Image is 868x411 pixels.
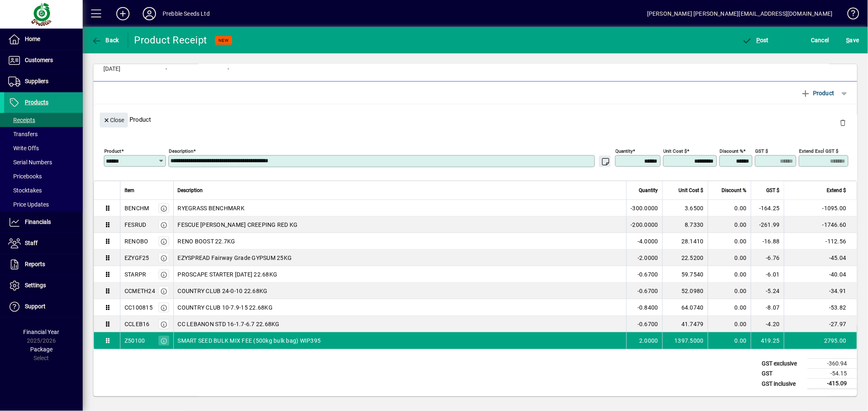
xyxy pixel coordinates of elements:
[104,148,121,154] mat-label: Product
[125,204,149,212] div: BENCHM
[125,270,146,279] div: STARPR
[784,266,857,283] td: -40.04
[833,113,853,132] button: Delete
[4,29,83,50] a: Home
[136,6,163,21] button: Profile
[626,216,662,233] td: -200.0000
[626,299,662,316] td: -0.8400
[846,37,850,43] span: S
[163,7,210,20] div: Prebble Seeds Ltd
[708,200,751,216] td: 0.00
[4,197,83,212] a: Price Updates
[25,303,46,310] span: Support
[784,250,857,266] td: -45.04
[808,379,857,389] td: -415.09
[8,145,39,151] span: Write Offs
[25,240,38,246] span: Staff
[784,216,857,233] td: -1746.60
[809,33,832,48] button: Cancel
[626,332,662,349] td: 2.0000
[125,320,150,328] div: CCLEB16
[784,283,857,299] td: -34.91
[679,186,704,195] span: Unit Cost $
[801,87,834,100] span: Product
[841,2,858,29] a: Knowledge Base
[639,186,658,195] span: Quantity
[784,299,857,316] td: -53.82
[647,7,833,20] div: [PERSON_NAME] [PERSON_NAME][EMAIL_ADDRESS][DOMAIN_NAME]
[83,33,128,48] app-page-header-button: Back
[626,233,662,250] td: -4.0000
[4,113,83,127] a: Receipts
[30,346,53,353] span: Package
[797,86,839,101] button: Product
[685,204,704,212] span: 3.6500
[751,266,784,283] td: -6.01
[173,283,626,299] td: COUNTRY CLUB 24-0-10 22.68KG
[827,186,846,195] span: Extend $
[173,266,626,283] td: PROSCAPE STARTER [DATE] 22.68KG
[681,270,704,279] span: 59.7540
[173,200,626,216] td: RYEGRASS BENCHMARK
[758,369,808,379] td: GST
[767,186,780,195] span: GST $
[681,237,704,245] span: 28.1410
[8,187,42,194] span: Stocktakes
[4,254,83,275] a: Reports
[808,359,857,369] td: -360.94
[708,233,751,250] td: 0.00
[784,332,857,349] td: 2795.00
[25,36,40,42] span: Home
[4,127,83,141] a: Transfers
[8,159,52,166] span: Serial Numbers
[708,316,751,332] td: 0.00
[125,303,153,312] div: CC100815
[125,287,155,295] div: CCMETH24
[94,104,857,135] div: Product
[125,237,149,245] div: RENOBO
[685,221,704,229] span: 8.7330
[720,148,743,154] mat-label: Discount %
[173,299,626,316] td: COUNTRY CLUB 10-7.9-15 22.68KG
[708,250,751,266] td: 0.00
[8,117,35,123] span: Receipts
[664,148,687,154] mat-label: Unit Cost $
[675,336,704,345] span: 1397.5000
[722,186,747,195] span: Discount %
[751,283,784,299] td: -5.24
[626,266,662,283] td: -0.6700
[125,221,146,229] div: FESRUD
[173,316,626,332] td: CC LEBANON STD 16-1.7-6.7 22.68KG
[626,200,662,216] td: -300.0000
[742,37,769,43] span: ost
[25,57,53,63] span: Customers
[751,216,784,233] td: -261.99
[125,336,145,345] div: Z50100
[100,113,128,127] button: Close
[681,254,704,262] span: 22.5200
[799,148,839,154] mat-label: Extend excl GST $
[4,212,83,233] a: Financials
[4,71,83,92] a: Suppliers
[4,233,83,254] a: Staff
[740,33,771,48] button: Post
[808,369,857,379] td: -54.15
[751,233,784,250] td: -16.88
[25,282,46,288] span: Settings
[757,37,760,43] span: P
[784,316,857,332] td: -27.97
[25,99,48,106] span: Products
[755,148,768,154] mat-label: GST $
[844,33,861,48] button: Save
[751,250,784,266] td: -6.76
[8,201,49,208] span: Price Updates
[228,66,229,72] span: -
[173,332,626,349] td: SMART SEED BULK MIX FEE (500kg bulk bag) WIP395
[4,275,83,296] a: Settings
[751,299,784,316] td: -8.07
[169,148,193,154] mat-label: Description
[811,34,830,47] span: Cancel
[708,299,751,316] td: 0.00
[708,266,751,283] td: 0.00
[165,66,167,72] span: -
